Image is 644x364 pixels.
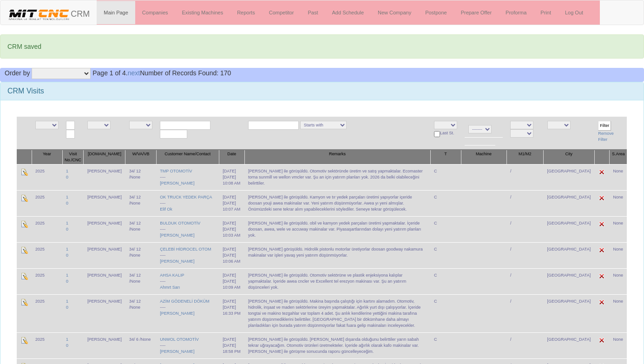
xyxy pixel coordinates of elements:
[160,169,192,173] a: TMP OTOMOTİV
[32,332,62,358] td: 2025
[506,332,543,358] td: /
[219,242,244,268] td: [DATE]
[84,150,125,165] th: [DOMAIN_NAME]
[32,190,62,216] td: 2025
[609,332,627,358] td: None
[244,216,430,242] td: [PERSON_NAME] ile görüşüldü. obil ve kamyon yedek parçaları üretimi yapmaktalar. İçeride doosan, ...
[66,175,68,179] a: 0
[544,190,595,216] td: [GEOGRAPHIC_DATA]
[156,268,219,294] td: ----
[125,150,156,165] th: W/VA/VB
[244,190,430,216] td: [PERSON_NAME] ile görüşüldü. Kamyon ve tır yedek parçaları üretimi yapıyorlar içeride doosan youj...
[544,216,595,242] td: [GEOGRAPHIC_DATA]
[262,1,301,24] a: Competitor
[430,242,461,268] td: C
[66,279,68,284] a: 0
[156,150,219,165] th: Customer Name/Contact
[66,299,68,304] a: 1
[125,294,156,332] td: 34/ 12 /None
[66,221,68,225] a: 1
[301,1,325,24] a: Past
[66,227,68,232] a: 0
[325,1,371,24] a: Add Schedule
[598,220,605,228] img: Edit
[219,190,244,216] td: [DATE]
[454,1,499,24] a: Prepare Offer
[66,169,68,173] a: 1
[430,294,461,332] td: C
[544,150,595,165] th: City
[219,216,244,242] td: [DATE]
[223,252,241,265] div: [DATE] 10:06 AM
[219,268,244,294] td: [DATE]
[506,216,543,242] td: /
[244,164,430,190] td: [PERSON_NAME] ile görüşüldü. Otomotiv sektöründe üretim ve satış yapmaktalar. Ecomaster torna sun...
[32,242,62,268] td: 2025
[430,150,461,165] th: T
[160,299,210,304] a: AZİM GÖDENELİ DÖKÜM
[92,69,231,77] span: Number of Records Found: 170
[125,332,156,358] td: 34/ 6 /None
[128,69,140,77] a: next
[160,349,194,354] a: [PERSON_NAME]
[223,304,241,317] div: [DATE] 16:33 PM
[160,311,194,316] a: [PERSON_NAME]
[499,1,533,24] a: Proforma
[506,268,543,294] td: /
[160,195,212,199] a: OK TRUCK YEDEK PARÇA
[430,332,461,358] td: C
[135,1,175,24] a: Companies
[84,164,125,190] td: [PERSON_NAME]
[32,150,62,165] th: Year
[160,247,211,251] a: ÇELEBİ HİDROCEL OTOM
[598,168,605,176] img: Edit
[84,332,125,358] td: [PERSON_NAME]
[609,242,627,268] td: None
[430,216,461,242] td: C
[244,150,430,165] th: Remarks
[20,246,28,254] img: Edit
[20,337,28,344] img: Edit
[66,337,68,342] a: 1
[598,121,611,131] input: Filter
[544,164,595,190] td: [GEOGRAPHIC_DATA]
[20,168,28,176] img: Edit
[92,69,128,77] span: Page 1 of 4.
[66,273,68,278] a: 1
[156,190,219,216] td: ----
[506,294,543,332] td: /
[125,190,156,216] td: 34/ 12 /None
[7,87,637,95] h3: CRM Visits
[598,272,605,280] img: Edit
[558,1,590,24] a: Log Out
[32,216,62,242] td: 2025
[609,216,627,242] td: None
[544,332,595,358] td: [GEOGRAPHIC_DATA]
[244,242,430,268] td: [PERSON_NAME] görüşüldü. Hidrolik pistonlu motorlar üretiyorlar doosan goodway nakamura makinalar...
[223,200,241,212] div: [DATE] 10:07 AM
[430,190,461,216] td: C
[32,164,62,190] td: 2025
[609,268,627,294] td: None
[160,233,194,238] a: [PERSON_NAME]
[32,268,62,294] td: 2025
[160,285,180,290] a: Ahmrt Sarı
[156,164,219,190] td: ----
[66,201,68,205] a: 0
[20,220,28,228] img: Edit
[7,7,71,21] img: header.png
[125,268,156,294] td: 34/ 12 /None
[20,194,28,202] img: Edit
[598,337,605,344] img: Edit
[125,216,156,242] td: 34/ 12 /None
[219,164,244,190] td: [DATE]
[544,268,595,294] td: [GEOGRAPHIC_DATA]
[223,174,241,186] div: [DATE] 10:08 AM
[84,294,125,332] td: [PERSON_NAME]
[156,332,219,358] td: ----
[506,164,543,190] td: /
[430,164,461,190] td: C
[66,195,68,199] a: 1
[244,294,430,332] td: [PERSON_NAME] ile görüşüldü. Makina başında çalıştığı için kartını alamadım. Otomotiv, hidrolik, ...
[598,194,605,202] img: Edit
